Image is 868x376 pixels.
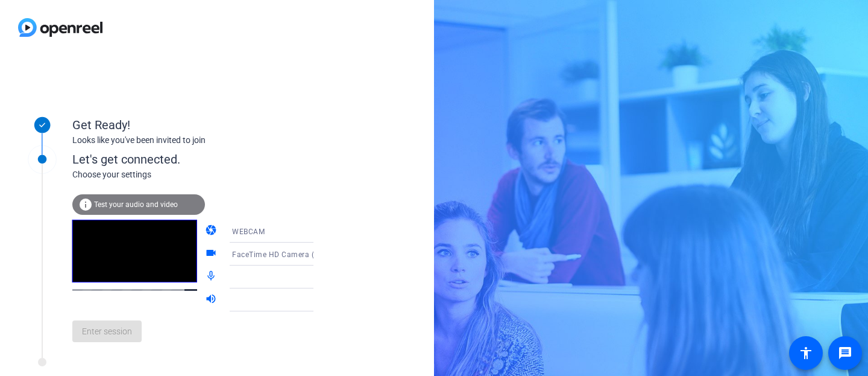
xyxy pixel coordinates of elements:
[838,346,852,360] mat-icon: message
[72,116,313,134] div: Get Ready!
[94,200,178,209] span: Test your audio and video
[205,293,219,307] mat-icon: volume_up
[799,346,813,360] mat-icon: accessibility
[78,197,93,212] mat-icon: info
[205,247,219,261] mat-icon: videocam
[72,168,338,181] div: Choose your settings
[72,150,338,168] div: Let's get connected.
[232,228,265,236] span: WEBCAM
[205,270,219,284] mat-icon: mic_none
[205,224,219,238] mat-icon: camera
[72,134,313,147] div: Looks like you've been invited to join
[232,249,356,259] span: FaceTime HD Camera (1C1C:B782)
